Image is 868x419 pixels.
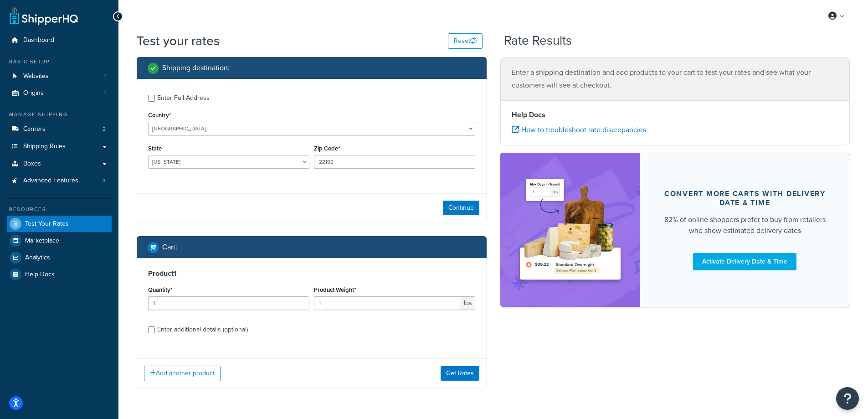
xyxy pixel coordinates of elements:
[7,121,112,138] li: Carriers
[23,125,46,133] span: Carriers
[104,89,106,97] span: 1
[662,214,828,236] div: 82% of online shoppers prefer to buy from retailers who show estimated delivery dates
[7,85,112,102] li: Origins
[23,89,44,97] span: Origins
[7,233,112,249] a: Marketplace
[514,166,627,293] img: feature-image-ddt-36eae7f7280da8017bfb280eaccd9c446f90b1fe08728e4019434db127062ab4.png
[103,125,106,133] span: 2
[504,34,572,48] h2: Rate Results
[693,253,796,270] a: Activate Delivery Date & Time
[7,172,112,189] a: Advanced Features3
[441,366,479,381] button: Get Rates
[7,155,112,172] a: Boxes
[7,249,112,266] a: Analytics
[137,32,220,50] h1: Test your rates
[7,172,112,189] li: Advanced Features
[103,177,106,185] span: 3
[314,145,340,152] label: Zip Code*
[7,111,112,119] div: Manage Shipping
[23,160,41,168] span: Boxes
[25,237,59,245] span: Marketplace
[7,68,112,85] li: Websites
[7,58,112,66] div: Basic Setup
[7,32,112,49] a: Dashboard
[148,112,171,119] label: Country*
[25,271,55,279] span: Help Docs
[148,296,309,310] input: 0
[7,206,112,213] div: Resources
[23,177,78,185] span: Advanced Features
[23,143,66,150] span: Shipping Rules
[512,109,839,120] h4: Help Docs
[148,326,155,333] input: Enter additional details (optional)
[7,121,112,138] a: Carriers2
[662,189,828,207] div: Convert more carts with delivery date & time
[148,95,155,102] input: Enter Full Address
[148,286,172,293] label: Quantity*
[461,296,475,310] span: lbs
[512,124,646,135] a: How to troubleshoot rate discrepancies
[443,201,479,215] button: Continue
[7,138,112,155] a: Shipping Rules
[7,216,112,232] a: Test Your Rates
[157,92,210,104] div: Enter Full Address
[7,266,112,283] a: Help Docs
[7,68,112,85] a: Websites1
[144,366,221,381] button: Add another product
[314,286,356,293] label: Product Weight*
[104,72,106,80] span: 1
[157,323,248,336] div: Enter additional details (optional)
[23,72,49,80] span: Websites
[23,36,54,44] span: Dashboard
[314,296,461,310] input: 0.00
[162,64,230,72] h2: Shipping destination :
[162,243,177,251] h2: Cart :
[836,387,859,410] button: Open Resource Center
[148,145,162,152] label: State
[7,85,112,102] a: Origins1
[448,33,483,49] button: Reset
[25,254,50,262] span: Analytics
[512,66,839,92] p: Enter a shipping destination and add products to your cart to test your rates and see what your c...
[25,220,69,228] span: Test Your Rates
[148,269,475,278] h3: Product 1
